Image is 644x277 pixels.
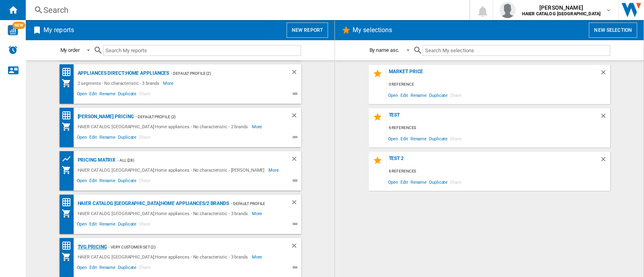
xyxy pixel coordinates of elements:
div: Delete [291,199,301,209]
div: - Very customer set (2) [107,242,274,252]
div: HAIER CATALOG [GEOGRAPHIC_DATA]:Home appliances - No characteristic - 3 brands [76,209,252,218]
span: Edit [88,220,98,230]
div: TVG Pricing [76,242,107,252]
span: Duplicate [428,133,449,144]
span: Edit [88,133,98,143]
span: Rename [98,177,117,187]
span: Duplicate [117,133,138,143]
span: Open [76,133,89,143]
div: HAIER CATALOG [GEOGRAPHIC_DATA]:Home appliances - No characteristic - [PERSON_NAME] [76,165,269,175]
img: alerts-logo.svg [8,45,18,55]
span: Duplicate [117,177,138,187]
img: wise-card.svg [8,25,18,35]
div: Price Matrix [62,241,76,251]
span: Duplicate [117,264,138,273]
span: Share [138,177,152,187]
b: HAIER CATALOG [GEOGRAPHIC_DATA] [522,11,601,16]
div: Product prices grid [62,154,76,164]
span: Rename [98,133,117,143]
div: 6 references [387,123,610,133]
span: Rename [409,176,428,187]
div: HAIER CATALOG [GEOGRAPHIC_DATA]:Home appliances - No characteristic - 3 brands [76,252,252,262]
span: More [163,78,175,88]
div: [PERSON_NAME] Pricing [76,112,134,122]
div: My order [60,47,80,53]
span: Rename [98,220,117,230]
span: More [252,209,264,218]
div: Market Price [387,69,600,80]
span: Rename [409,90,428,101]
span: Open [76,90,89,100]
div: HAIER CATALOG [GEOGRAPHIC_DATA]:Home appliances/2 brands [76,199,229,209]
div: APPLIANCES DIRECT:Home appliances [76,68,169,78]
span: Duplicate [428,176,449,187]
input: Search My reports [103,45,301,56]
span: [PERSON_NAME] [522,4,601,12]
div: Delete [291,112,301,122]
h2: My selections [351,23,394,38]
span: Duplicate [117,90,138,100]
span: Open [76,220,89,230]
span: Share [138,220,152,230]
div: Price Matrix [62,111,76,121]
div: Delete [600,112,610,123]
span: Open [387,90,400,101]
div: Delete [291,155,301,165]
div: My Assortment [62,78,76,88]
span: Edit [88,90,98,100]
span: Open [387,133,400,144]
div: pricing matrix [76,155,116,165]
div: 2 segments - No characteristic - 3 brands [76,78,163,88]
span: Share [449,133,463,144]
span: Edit [88,177,98,187]
span: Edit [88,264,98,273]
div: Price Matrix [62,67,76,77]
span: Rename [98,264,117,273]
div: Search [43,4,448,16]
span: More [268,165,280,175]
span: Edit [399,176,409,187]
span: Share [449,90,463,101]
button: New report [287,23,328,38]
span: Share [138,264,152,273]
div: My Assortment [62,252,76,262]
span: Share [449,176,463,187]
div: HAIER CATALOG [GEOGRAPHIC_DATA]:Home appliances - No characteristic - 2 brands [76,122,252,131]
h2: My reports [42,23,76,38]
button: New selection [589,23,637,38]
span: Duplicate [428,90,449,101]
div: My Assortment [62,209,76,218]
span: Open [76,177,89,187]
div: Test 2 [387,156,600,166]
input: Search My selections [423,45,610,56]
div: 0 reference [387,80,610,90]
img: profile.jpg [500,2,516,18]
span: Share [138,90,152,100]
div: 6 references [387,166,610,176]
div: My Assortment [62,122,76,131]
span: Rename [409,133,428,144]
div: By name asc. [369,47,400,53]
span: NEW [12,22,25,29]
div: Delete [600,69,610,80]
div: Delete [291,68,301,78]
span: Edit [399,90,409,101]
span: Share [138,133,152,143]
div: Delete [291,242,301,252]
div: - Default profile (2) [134,112,274,122]
span: Open [76,264,89,273]
div: - Default profile (2) [169,68,274,78]
span: Duplicate [117,220,138,230]
span: Open [387,176,400,187]
span: More [252,122,264,131]
span: Rename [98,90,117,100]
div: Delete [600,156,610,166]
div: Test [387,112,600,123]
div: Price Matrix [62,197,76,207]
div: - Default profile (2) [229,199,275,209]
span: Edit [399,133,409,144]
div: My Assortment [62,165,76,175]
span: More [252,252,264,262]
div: - ALL (28) [116,155,274,165]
